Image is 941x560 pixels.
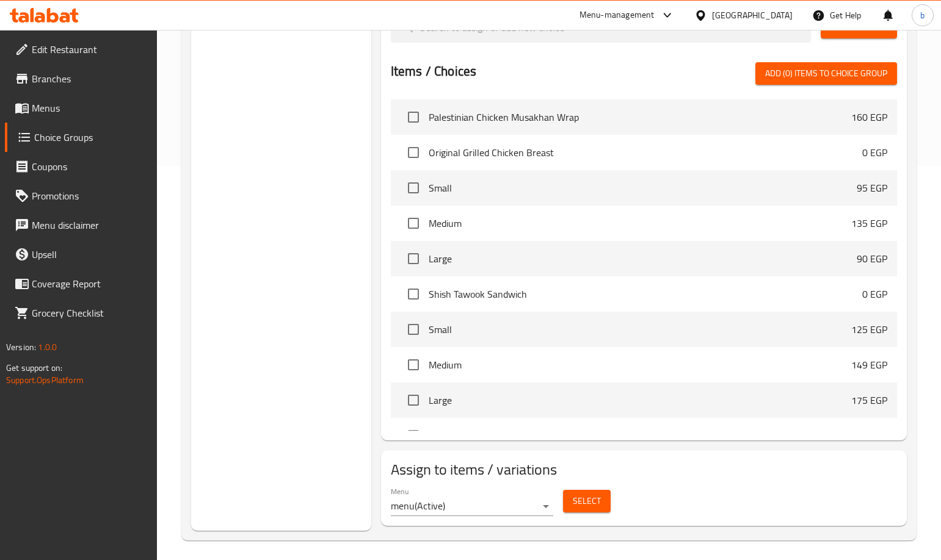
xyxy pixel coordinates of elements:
[32,276,147,291] span: Coverage Report
[851,357,887,372] p: 149 EGP
[32,247,147,262] span: Upsell
[429,145,862,160] span: Original Grilled Chicken Breast
[579,8,655,23] div: Menu-management
[857,251,887,266] p: 90 EGP
[765,66,887,81] span: Add (0) items to choice group
[401,104,426,130] span: Select choice
[32,101,147,115] span: Menus
[32,42,147,57] span: Edit Restaurant
[862,145,887,160] p: 0 EGP
[5,298,157,328] a: Grocery Checklist
[401,352,426,378] span: Select choice
[5,123,157,152] a: Choice Groups
[391,497,553,516] div: menu(Active)
[429,181,857,195] span: Small
[401,281,426,307] span: Select choice
[32,71,147,86] span: Branches
[401,175,426,201] span: Select choice
[5,35,157,64] a: Edit Restaurant
[830,20,887,35] span: Add New
[5,93,157,123] a: Menus
[6,372,84,388] a: Support.OpsPlatform
[5,240,157,269] a: Upsell
[755,62,897,85] button: Add (0) items to choice group
[34,130,147,145] span: Choice Groups
[391,460,897,479] h2: Assign to items / variations
[563,490,611,512] button: Select
[38,339,57,355] span: 1.0.0
[32,188,147,203] span: Promotions
[5,210,157,240] a: Menu disclaimer
[862,287,887,301] p: 0 EGP
[851,110,887,124] p: 160 EGP
[391,487,409,495] label: Menu
[862,428,887,443] p: 0 EGP
[851,216,887,231] p: 135 EGP
[573,494,601,509] span: Select
[920,9,925,22] span: b
[429,110,851,124] span: Palestinian Chicken Musakhan Wrap
[429,287,862,301] span: Shish Tawook Sandwich
[5,152,157,181] a: Coupons
[5,269,157,298] a: Coverage Report
[429,428,862,443] span: Honey Mustard Chicken
[851,393,887,407] p: 175 EGP
[6,360,62,376] span: Get support on:
[401,317,426,342] span: Select choice
[851,322,887,337] p: 125 EGP
[5,64,157,93] a: Branches
[32,306,147,320] span: Grocery Checklist
[712,9,793,22] div: [GEOGRAPHIC_DATA]
[429,216,851,231] span: Medium
[401,387,426,413] span: Select choice
[391,62,476,81] h2: Items / Choices
[401,140,426,165] span: Select choice
[5,181,157,210] a: Promotions
[401,246,426,271] span: Select choice
[32,218,147,232] span: Menu disclaimer
[401,423,426,448] span: Select choice
[429,393,851,407] span: Large
[429,357,851,372] span: Medium
[32,159,147,174] span: Coupons
[429,251,857,266] span: Large
[6,339,36,355] span: Version:
[401,210,426,236] span: Select choice
[857,181,887,195] p: 95 EGP
[429,322,851,337] span: Small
